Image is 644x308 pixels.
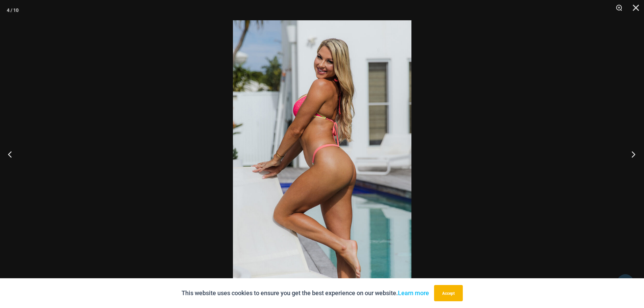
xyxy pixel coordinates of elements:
button: Accept [434,285,463,301]
button: Next [619,137,644,171]
img: Bubble Mesh Highlight Pink 323 Top 469 Thong 02 [233,20,411,288]
div: 4 / 10 [7,5,19,15]
p: This website uses cookies to ensure you get the best experience on our website. [182,288,429,298]
a: Learn more [398,289,429,297]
